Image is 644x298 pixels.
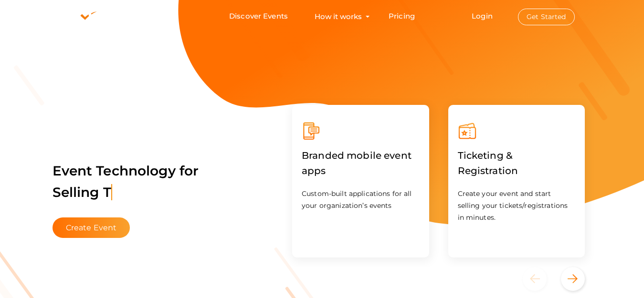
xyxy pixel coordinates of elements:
a: Pricing [389,8,415,25]
p: Custom-built applications for all your organization’s events [302,188,420,212]
a: Login [472,11,493,21]
p: Create your event and start selling your tickets/registrations in minutes. [458,188,576,224]
a: Branded mobile event apps [302,167,420,176]
button: Create Event [53,217,130,238]
label: Branded mobile event apps [302,141,420,185]
a: Ticketing & Registration [458,167,576,176]
label: Event Technology for [53,148,199,215]
button: How it works [312,8,365,25]
button: Get Started [518,9,575,25]
button: Next [561,267,585,291]
label: Ticketing & Registration [458,141,576,185]
span: Selling T [53,184,112,200]
button: Previous [523,267,559,291]
a: Discover Events [229,8,288,25]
